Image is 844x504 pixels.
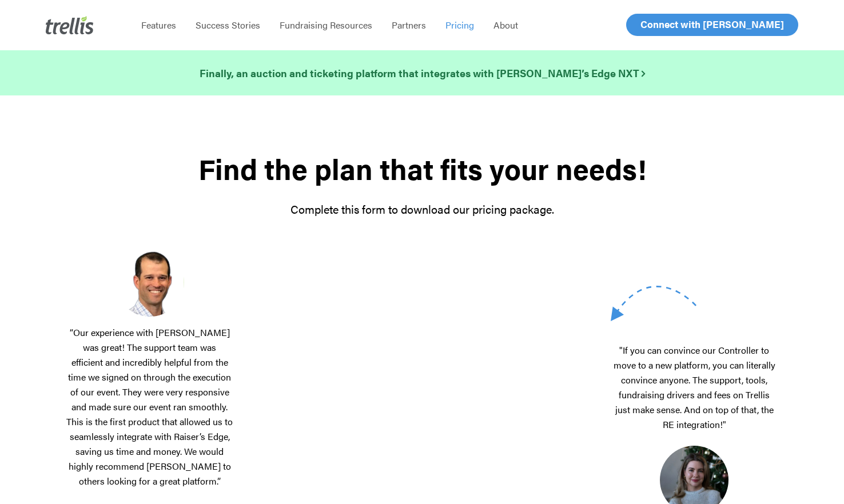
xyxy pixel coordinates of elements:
[200,66,645,80] strong: Finally, an auction and ticketing platform that integrates with [PERSON_NAME]’s Edge NXT
[186,19,270,31] a: Success Stories
[436,19,484,31] a: Pricing
[66,325,233,502] p: “Our experience with [PERSON_NAME] was great! The support team was efficient and incredibly helpf...
[141,18,176,31] span: Features
[392,18,426,31] span: Partners
[493,18,518,31] span: About
[46,16,94,34] img: Trellis
[270,19,382,31] a: Fundraising Resources
[116,249,184,317] img: Screenshot-2025-03-18-at-2.39.01%E2%80%AFPM.png
[484,19,528,31] a: About
[640,17,784,31] span: Connect with [PERSON_NAME]
[198,148,646,189] strong: Find the plan that fits your needs!
[132,19,186,31] a: Features
[445,18,474,31] span: Pricing
[611,343,778,446] p: "If you can convince our Controller to move to a new platform, you can literally convince anyone....
[626,14,798,36] a: Connect with [PERSON_NAME]
[382,19,436,31] a: Partners
[280,18,372,31] span: Fundraising Resources
[66,201,778,217] p: Complete this form to download our pricing package.
[200,65,645,81] a: Finally, an auction and ticketing platform that integrates with [PERSON_NAME]’s Edge NXT
[196,18,260,31] span: Success Stories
